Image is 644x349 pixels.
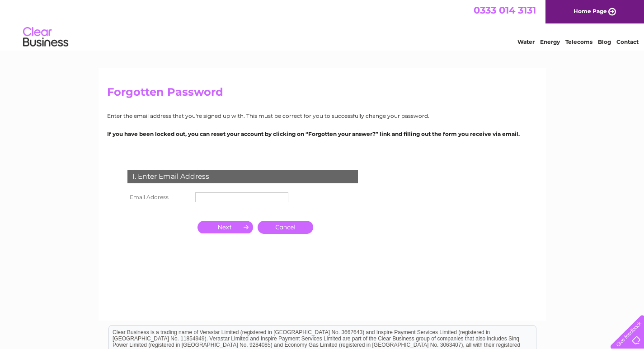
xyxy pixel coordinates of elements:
th: Email Address [125,190,193,205]
div: 1. Enter Email Address [127,170,358,183]
a: Contact [616,38,639,45]
a: Telecoms [565,38,592,45]
a: 0333 014 3131 [474,5,536,16]
a: Energy [540,38,560,45]
h2: Forgotten Password [107,86,537,103]
p: Enter the email address that you're signed up with. This must be correct for you to successfully ... [107,112,537,120]
a: Blog [598,38,611,45]
a: Water [517,38,535,45]
p: If you have been locked out, you can reset your account by clicking on “Forgotten your answer?” l... [107,130,537,138]
a: Cancel [258,221,313,234]
div: Clear Business is a trading name of Verastar Limited (registered in [GEOGRAPHIC_DATA] No. 3667643... [109,5,536,44]
img: logo.png [23,23,69,51]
